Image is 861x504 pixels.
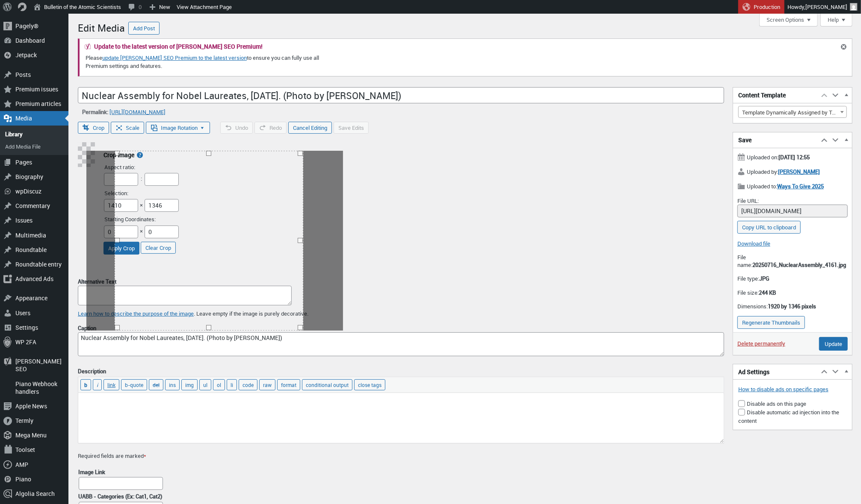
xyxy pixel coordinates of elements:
[220,122,253,134] button: Undo
[737,221,801,234] button: Copy URL to clipboard
[78,310,724,318] p: . Leave empty if the image is purely decorative.
[739,106,846,118] span: Template Dynamically Assigned by Toolset
[94,44,263,50] h2: Update to the latest version of [PERSON_NAME] SEO Premium!
[104,379,119,390] input: Insert link
[93,379,102,390] input: Italic
[302,379,352,390] input: Views conditional output
[737,340,785,347] a: Delete permanently
[737,152,810,161] span: Uploaded on:
[254,122,287,134] button: Redo
[738,385,828,393] a: How to disable ads on specific pages
[819,337,848,351] input: Update
[733,180,852,194] div: Uploaded to:
[759,289,776,296] strong: 244 KB
[102,54,247,62] a: update [PERSON_NAME] SEO Premium to the latest version
[78,367,106,375] strong: Description
[111,122,144,134] button: Scale
[805,3,847,11] span: [PERSON_NAME]
[128,22,160,35] a: Add Post
[733,272,852,286] div: File type:
[78,324,96,332] strong: Caption
[737,240,770,247] a: Download file
[78,310,194,317] a: Learn how to describe the purpose of the image
[733,364,819,380] h2: Ad Settings
[778,153,810,161] b: [DATE] 12:55
[733,88,819,103] h2: Content Template
[733,286,852,300] div: File size:
[78,492,162,500] span: UABB - Categories (Ex: Cat1, Cat2)
[778,168,820,176] a: [PERSON_NAME]
[733,165,852,180] div: Uploaded by:
[181,379,198,390] input: Insert image
[78,468,105,476] span: Image Link
[239,379,257,390] input: Code
[227,379,237,390] input: List item
[199,379,211,390] input: Bulleted list
[733,132,819,148] h2: Save
[737,316,805,329] a: Regenerate Thumbnails
[213,379,225,390] input: Numbered list
[288,122,332,134] button: Cancel Editing
[759,14,818,26] button: Screen Options
[752,261,846,269] strong: 20250716_NuclearAssembly_4161.jpg
[733,300,852,314] div: Dimensions:
[78,277,116,285] strong: Alternative Text
[768,302,816,310] span: 1920 by 1346 pixels
[777,182,824,190] a: Ways To Give 2025
[109,107,166,117] a: [URL][DOMAIN_NAME]
[85,53,343,71] p: Please to ensure you can fully use all Premium settings and features.
[78,18,125,36] h1: Edit Media
[146,122,210,134] button: Image Rotation
[738,409,745,416] input: Disable automatic ad injection into the content
[259,379,275,390] input: Views raw output
[733,251,852,272] div: File name:
[820,14,852,26] button: Help
[80,379,91,390] input: Bold
[78,332,724,356] textarea: Nuclear Assembly for Nobel Laureates, [DATE]. (Photo by [PERSON_NAME])
[78,452,146,460] span: Required fields are marked
[759,275,769,282] strong: JPG
[82,108,108,116] strong: Permalink:
[78,122,109,134] button: Crop
[149,379,163,390] input: Deleted text (strikethrough)
[737,197,759,205] label: File URL:
[738,400,806,407] label: Disable ads on this page
[334,122,369,134] button: Save Edits
[738,408,839,425] label: Disable automatic ad injection into the content
[165,379,180,390] input: Inserted text
[121,379,147,390] input: Blockquote
[277,379,300,390] input: Views formatted output
[354,379,385,390] input: Close all open tags
[738,400,745,407] input: Disable ads on this page
[738,106,847,118] span: Template Dynamically Assigned by Toolset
